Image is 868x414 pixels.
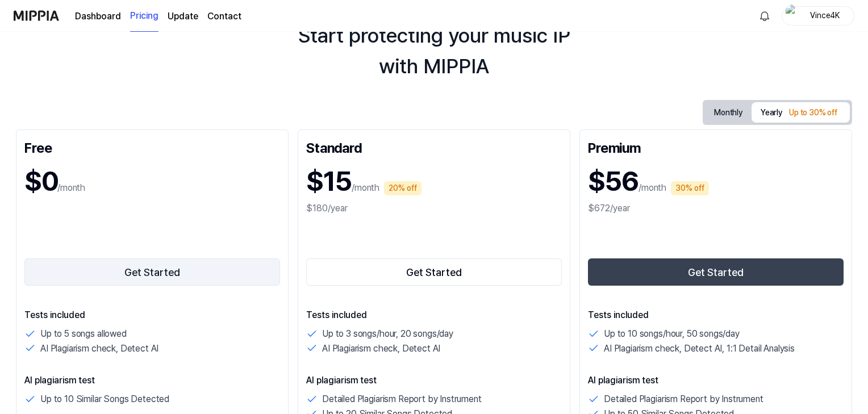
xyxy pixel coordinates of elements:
[24,256,280,288] a: Get Started
[207,10,241,23] a: Contact
[130,1,158,32] a: Pricing
[352,181,379,195] p: /month
[604,327,740,341] p: Up to 10 songs/hour, 50 songs/day
[604,341,795,356] p: AI Plagiarism check, Detect AI, 1:1 Detail Analysis
[57,181,85,195] p: /month
[588,256,844,288] a: Get Started
[306,258,562,286] button: Get Started
[588,308,844,322] p: Tests included
[671,181,709,195] div: 30% off
[588,258,844,286] button: Get Started
[306,256,562,288] a: Get Started
[705,102,752,123] button: Monthly
[604,392,763,407] p: Detailed Plagiarism Report by Instrument
[168,10,198,23] a: Update
[306,161,352,202] h1: $15
[306,308,562,322] p: Tests included
[40,327,127,341] p: Up to 5 songs allowed
[588,374,844,387] p: AI plagiarism test
[322,392,482,407] p: Detailed Plagiarism Report by Instrument
[306,138,562,156] div: Standard
[752,102,850,123] button: Yearly
[322,341,440,356] p: AI Plagiarism check, Detect AI
[786,104,841,122] div: Up to 30% off
[24,374,280,387] p: AI plagiarism test
[782,6,854,26] button: profileVince4K
[322,327,453,341] p: Up to 3 songs/hour, 20 songs/day
[639,181,666,195] p: /month
[24,161,57,202] h1: $0
[306,202,562,215] div: $180/year
[75,10,121,23] a: Dashboard
[786,5,799,27] img: profile
[24,138,280,156] div: Free
[588,202,844,215] div: $672/year
[588,161,639,202] h1: $56
[40,392,169,407] p: Up to 10 Similar Songs Detected
[588,138,844,156] div: Premium
[758,9,771,23] img: 알림
[24,258,280,286] button: Get Started
[803,9,847,22] div: Vince4K
[306,374,562,387] p: AI plagiarism test
[24,308,280,322] p: Tests included
[384,181,422,195] div: 20% off
[40,341,158,356] p: AI Plagiarism check, Detect AI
